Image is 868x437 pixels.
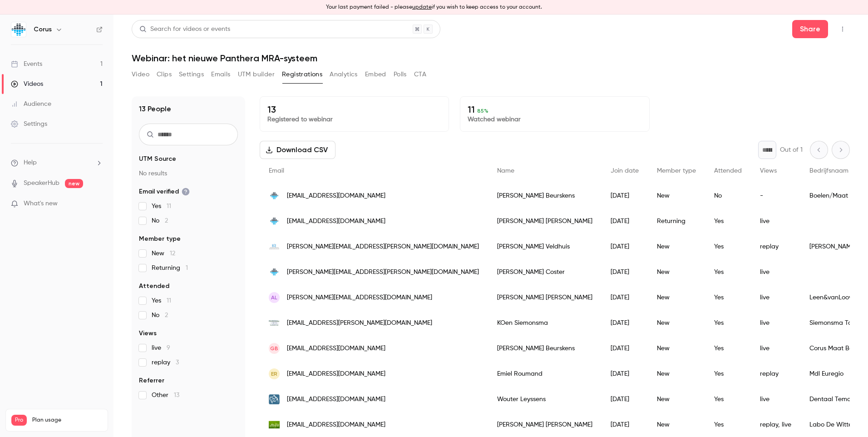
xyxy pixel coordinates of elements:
span: Other [152,391,179,400]
span: GB [270,344,278,353]
div: Yes [705,336,751,361]
span: Name [497,168,514,174]
div: [DATE] [602,310,648,336]
div: Search for videos or events [139,25,230,34]
span: 13 [174,392,179,398]
p: Out of 1 [780,145,803,154]
div: Emiel Roumand [488,361,602,387]
div: Yes [705,285,751,310]
div: New [648,387,705,412]
span: replay [152,358,179,367]
span: 9 [167,345,170,351]
div: [DATE] [602,285,648,310]
div: New [648,361,705,387]
span: No [152,216,168,225]
button: Embed [365,67,386,82]
span: What's new [24,199,58,209]
div: [DATE] [602,336,648,361]
div: New [648,285,705,310]
span: Join date [611,168,639,174]
img: corusdental.nl [269,190,280,201]
h1: Webinar: het nieuwe Panthera MRA-systeem [132,53,850,64]
p: Your last payment failed - please if you wish to keep access to your account. [326,3,542,11]
span: Views [760,168,777,174]
span: 3 [176,359,179,366]
button: Emails [211,67,230,82]
span: 11 [167,298,171,304]
div: replay [751,234,800,259]
span: UTM Source [139,154,176,164]
div: Returning [648,209,705,234]
button: Settings [179,67,204,82]
span: [PERSON_NAME][EMAIL_ADDRESS][DOMAIN_NAME] [287,293,432,303]
div: [DATE] [602,361,648,387]
img: labodewitte.be [269,419,280,430]
span: [EMAIL_ADDRESS][PERSON_NAME][DOMAIN_NAME] [287,318,432,328]
span: [EMAIL_ADDRESS][DOMAIN_NAME] [287,369,385,379]
span: [EMAIL_ADDRESS][DOMAIN_NAME] [287,395,385,404]
span: [EMAIL_ADDRESS][DOMAIN_NAME] [287,344,385,353]
div: New [648,310,705,336]
span: Attended [714,168,742,174]
span: 11 [167,203,171,209]
h6: Corus [34,25,52,34]
button: Share [792,20,828,38]
div: live [751,310,800,336]
span: Member type [657,168,696,174]
div: Yes [705,361,751,387]
img: ttlsiemonsma.nl [269,318,280,328]
span: Plan usage [32,417,102,424]
div: live [751,209,800,234]
button: CTA [414,67,426,82]
div: [PERSON_NAME] Veldhuis [488,234,602,259]
div: live [751,259,800,285]
span: Member type [139,234,181,243]
span: [PERSON_NAME][EMAIL_ADDRESS][PERSON_NAME][DOMAIN_NAME] [287,242,479,252]
p: Watched webinar [468,115,641,124]
div: - [751,183,800,209]
button: Download CSV [260,141,335,159]
span: Email [269,168,284,174]
li: help-dropdown-opener [11,158,103,168]
p: 13 [267,104,441,115]
div: Videos [11,79,43,89]
button: Video [132,67,149,82]
span: Attended [139,282,169,291]
span: AL [271,293,277,302]
div: Yes [705,259,751,285]
div: [PERSON_NAME] [PERSON_NAME] [488,209,602,234]
span: 12 [170,250,175,257]
div: [DATE] [602,234,648,259]
span: [PERSON_NAME][EMAIL_ADDRESS][PERSON_NAME][DOMAIN_NAME] [287,268,479,277]
div: [PERSON_NAME] Coster [488,259,602,285]
div: Yes [705,310,751,336]
span: 2 [165,312,168,318]
span: live [152,343,170,353]
div: Yes [705,387,751,412]
div: New [648,234,705,259]
div: KOen Siemonsma [488,310,602,336]
div: Yes [705,234,751,259]
span: Referrer [139,376,164,385]
div: [DATE] [602,259,648,285]
div: [PERSON_NAME] Beurskens [488,336,602,361]
span: Returning [152,263,188,273]
div: Wouter Leyssens [488,387,602,412]
span: Views [139,329,157,338]
img: Corus [11,22,26,37]
button: Top Bar Actions [835,22,850,36]
span: [EMAIL_ADDRESS][DOMAIN_NAME] [287,191,385,201]
span: Pro [11,415,27,426]
div: live [751,387,800,412]
span: New [152,249,175,258]
span: Email verified [139,187,190,196]
button: update [412,3,432,11]
section: facet-groups [139,154,238,400]
h1: 13 People [139,104,171,114]
span: [EMAIL_ADDRESS][DOMAIN_NAME] [287,420,385,430]
div: live [751,285,800,310]
div: live [751,336,800,361]
img: kesseler-reuvekamp.nl [269,241,280,252]
img: corusdental.nl [269,267,280,278]
div: [PERSON_NAME] [PERSON_NAME] [488,285,602,310]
